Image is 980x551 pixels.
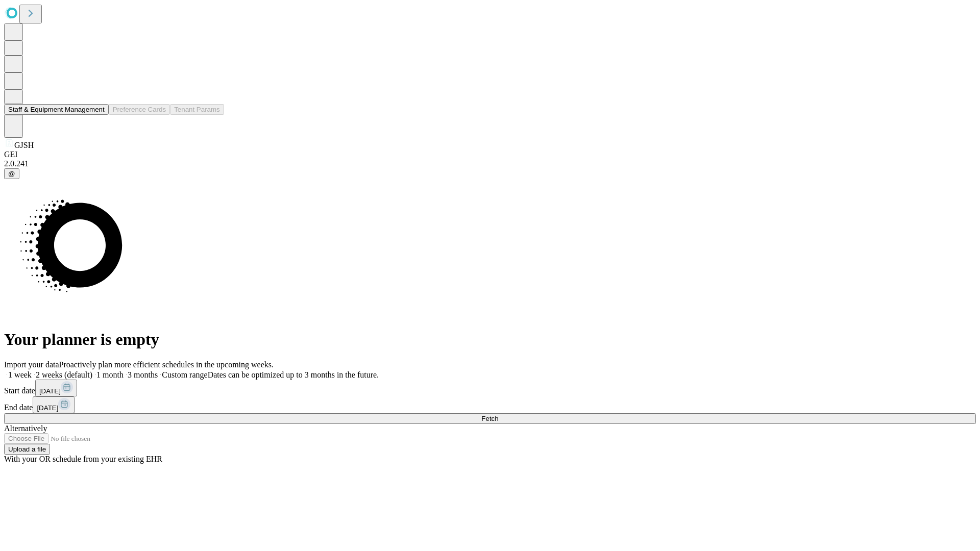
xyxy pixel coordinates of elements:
span: 2 weeks (default) [36,370,92,379]
div: 2.0.241 [4,159,976,168]
span: 1 month [96,370,124,379]
span: 1 week [8,370,32,379]
button: [DATE] [35,380,77,396]
span: Proactively plan more efficient schedules in the upcoming weeks. [59,360,274,369]
span: Dates can be optimized up to 3 months in the future. [208,370,379,379]
button: [DATE] [33,396,75,413]
span: Fetch [481,415,498,422]
span: Import your data [4,360,59,369]
span: [DATE] [37,404,58,412]
span: 3 months [128,370,158,379]
button: Preference Cards [109,104,170,115]
span: Custom range [162,370,207,379]
button: Staff & Equipment Management [4,104,109,115]
span: GJSH [14,141,34,149]
button: Tenant Params [170,104,224,115]
span: [DATE] [39,387,61,395]
h1: Your planner is empty [4,330,976,349]
span: @ [8,170,15,178]
button: @ [4,168,19,179]
div: GEI [4,150,976,159]
div: Start date [4,380,976,396]
span: Alternatively [4,424,47,433]
button: Upload a file [4,444,50,455]
div: End date [4,396,976,413]
span: With your OR schedule from your existing EHR [4,455,162,463]
button: Fetch [4,413,976,424]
